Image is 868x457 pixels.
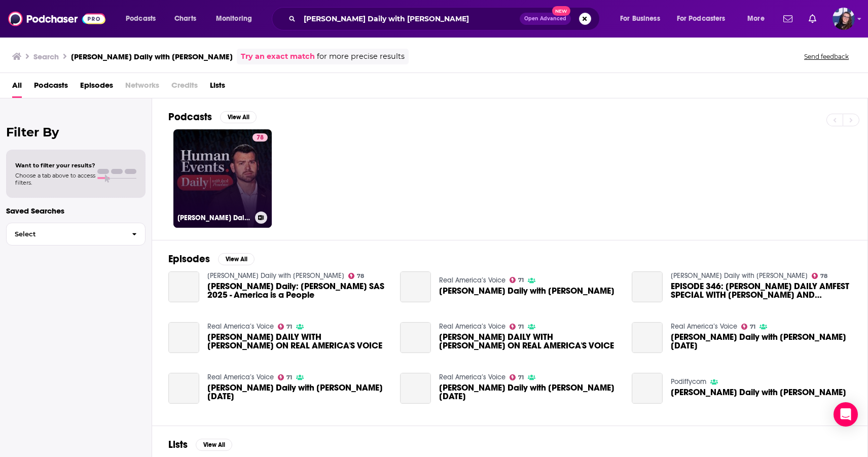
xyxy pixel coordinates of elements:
a: EPISODE 346: HUMAN EVENTS DAILY AMFEST SPECIAL WITH JACK POSOBIEC AND DARREN BEATTIE [632,271,663,302]
span: Podcasts [126,12,156,26]
h3: [PERSON_NAME] Daily with [PERSON_NAME] [177,214,251,222]
span: For Podcasters [677,12,726,26]
a: Podiffycom [671,377,706,386]
div: Search podcasts, credits, & more... [281,7,609,30]
a: EpisodesView All [168,253,255,265]
span: EPISODE 346: [PERSON_NAME] DAILY AMFEST SPECIAL WITH [PERSON_NAME] AND [PERSON_NAME] [671,282,851,299]
button: Show profile menu [833,8,855,30]
a: Human Events Daily with Jack Posobiec August 15, 2025 [671,333,851,350]
a: Human Events Daily with Jack Posobiec [671,388,846,397]
span: 71 [518,375,524,380]
span: 71 [750,325,755,329]
a: 71 [510,324,524,330]
span: Logged in as CallieDaruk [833,8,855,30]
span: Networks [125,77,159,98]
span: Choose a tab above to access filters. [15,172,95,186]
a: Human Events Daily with Jack Posobiec [400,271,431,302]
a: Episodes [80,77,113,98]
p: Saved Searches [6,206,146,216]
a: Human Events Daily: Jack Posobiec SAS 2025 - America is a People [168,271,199,302]
a: ListsView All [168,438,232,451]
span: for more precise results [317,51,405,62]
a: 71 [510,374,524,380]
a: Real America’s Voice [439,322,505,331]
span: Charts [174,12,196,26]
button: open menu [740,11,777,27]
a: Charts [168,11,202,27]
a: HUMAN EVENTS DAILY WITH JACK POSOBIEC ON REAL AMERICA'S VOICE [168,322,199,353]
button: open menu [670,11,740,27]
a: Real America’s Voice [207,322,274,331]
button: Send feedback [801,52,852,61]
span: [PERSON_NAME] Daily with [PERSON_NAME] [439,287,614,295]
a: 78[PERSON_NAME] Daily with [PERSON_NAME] [173,129,272,228]
button: View All [220,111,257,123]
span: 71 [518,325,524,329]
span: [PERSON_NAME] Daily with [PERSON_NAME] [DATE] [207,383,388,401]
a: HUMAN EVENTS DAILY WITH JACK POSOBIEC ON REAL AMERICA'S VOICE [207,333,388,350]
span: Select [7,231,124,237]
span: New [552,6,570,16]
h2: Episodes [168,253,210,265]
a: Human Events Daily with Jack Posobiec [671,271,808,280]
span: 78 [820,274,827,278]
input: Search podcasts, credits, & more... [300,11,520,27]
h3: [PERSON_NAME] Daily with [PERSON_NAME] [71,52,233,61]
h2: Filter By [6,125,146,139]
a: 71 [741,324,756,330]
a: Human Events Daily with Jack Posobiec August 15, 2025 [207,383,388,401]
span: 78 [257,133,264,143]
button: Select [6,223,146,245]
a: Real America’s Voice [207,373,274,381]
button: open menu [119,11,169,27]
span: For Business [620,12,660,26]
span: Credits [171,77,198,98]
span: [PERSON_NAME] Daily with [PERSON_NAME] [DATE] [671,333,851,350]
a: Try an exact match [241,51,315,62]
a: Real America’s Voice [439,276,505,285]
button: open menu [613,11,673,27]
a: HUMAN EVENTS DAILY WITH JACK POSOBIEC ON REAL AMERICA'S VOICE [400,322,431,353]
a: Show notifications dropdown [779,10,797,27]
a: Real America’s Voice [671,322,737,331]
img: User Profile [833,8,855,30]
span: [PERSON_NAME] Daily: [PERSON_NAME] SAS 2025 - America is a People [207,282,388,299]
a: Human Events Daily: Jack Posobiec SAS 2025 - America is a People [207,282,388,299]
a: Lists [210,77,225,98]
span: Monitoring [216,12,252,26]
button: Open AdvancedNew [520,13,571,25]
a: PodcastsView All [168,111,257,123]
a: All [12,77,22,98]
span: [PERSON_NAME] Daily with [PERSON_NAME] [DATE] [439,383,620,401]
span: 78 [357,274,364,278]
span: 71 [518,278,524,283]
a: Human Events Daily with Jack Posobiec August 15, 2025 [168,373,199,404]
span: Want to filter your results? [15,162,95,169]
a: 78 [348,273,365,279]
button: View All [196,439,232,451]
a: Human Events Daily with Jack Posobiec [439,287,614,295]
a: HUMAN EVENTS DAILY WITH JACK POSOBIEC ON REAL AMERICA'S VOICE [439,333,620,350]
a: Human Events Daily with Jack Posobiec August 14, 2025 [439,383,620,401]
a: 78 [812,273,828,279]
span: More [747,12,765,26]
a: 71 [278,374,293,380]
a: EPISODE 346: HUMAN EVENTS DAILY AMFEST SPECIAL WITH JACK POSOBIEC AND DARREN BEATTIE [671,282,851,299]
a: Human Events Daily with Jack Posobiec [632,373,663,404]
a: 78 [252,133,268,142]
div: Open Intercom Messenger [834,402,858,427]
button: View All [218,253,255,265]
a: Podcasts [34,77,68,98]
a: Human Events Daily with Jack Posobiec August 15, 2025 [632,322,663,353]
a: Real America’s Voice [439,373,505,381]
span: Open Advanced [524,16,566,21]
a: 71 [278,324,293,330]
img: Podchaser - Follow, Share and Rate Podcasts [8,9,105,28]
h3: Search [33,52,59,61]
span: [PERSON_NAME] DAILY WITH [PERSON_NAME] ON REAL AMERICA'S VOICE [439,333,620,350]
span: [PERSON_NAME] DAILY WITH [PERSON_NAME] ON REAL AMERICA'S VOICE [207,333,388,350]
